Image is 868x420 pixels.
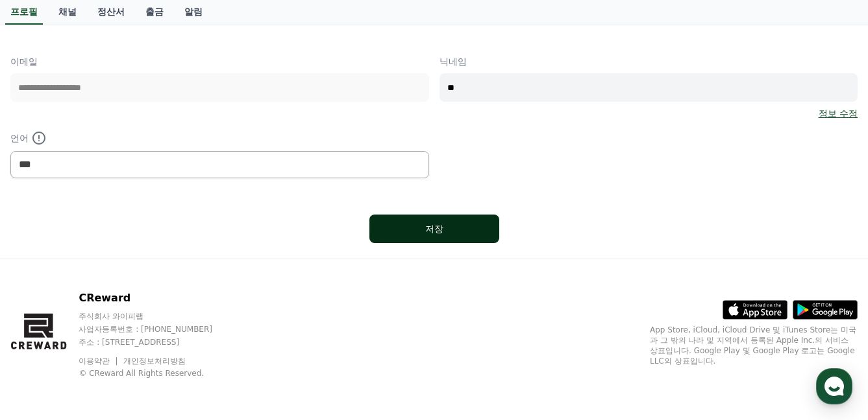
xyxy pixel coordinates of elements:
a: 정보 수정 [819,107,858,120]
div: 저작권이 있는 콘텐츠는 모두 반려 처리해 왔습니다. [38,205,219,231]
div: 일부러 찾아온 건데 여기는 아예 승인조차 보류라고 하니 아쉽네요.. [66,140,238,166]
p: 언어 [10,130,429,146]
a: 개인정보처리방침 [123,356,186,366]
p: 닉네임 [440,55,858,68]
div: 저장 [395,222,473,235]
p: 주소 : [STREET_ADDRESS] [79,337,237,347]
div: 몇 분 내 답변 받으실 수 있어요 [71,21,179,32]
div: 크리워드는 1월 서비스 오픈 이후, [38,192,219,205]
div: 새로운 메시지입니다. [89,97,167,113]
p: 이메일 [10,55,429,68]
a: 이용약관 [79,356,119,366]
p: 주식회사 와이피랩 [79,311,237,321]
div: 신청해주신 중성마녀얍 채널은 넷플릭스 콘텐츠를 활용한 콘텐츠가 업로드 되어 있는 것으로 확인되어 보류처리 되어있습니다. [38,31,219,83]
p: 사업자등록번호 : [PHONE_NUMBER] [79,324,237,334]
div: Creward [71,7,119,21]
p: © CReward All Rights Reserved. [79,368,237,379]
button: 저장 [369,215,499,243]
p: CReward [79,290,237,306]
div: 앞으로는 더욱 주의하며 서비스를 운영할 예정입니다. [38,263,219,289]
div: 좋지 않은 소식을 전하게 되어 죄송합니다. [38,296,219,321]
p: App Store, iCloud, iCloud Drive 및 iTunes Store는 미국과 그 밖의 나라 및 지역에서 등록된 Apple Inc.의 서비스 상표입니다. Goo... [650,325,858,366]
div: 이번 유튜브 이슈도 저작권 문제와 관련된 것으로 확인되어, [38,237,219,263]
